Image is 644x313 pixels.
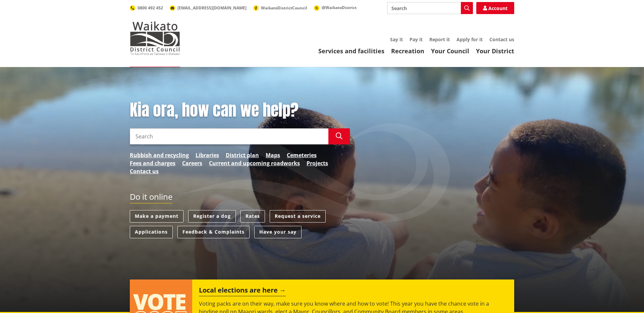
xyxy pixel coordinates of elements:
[410,36,423,43] a: Pay it
[314,5,357,10] a: @WaikatoDistrict
[240,210,265,223] a: Rates
[130,5,163,11] a: 0800 492 452
[390,36,403,43] a: Say it
[270,210,326,223] a: Request a service
[130,128,328,144] input: Search input
[130,101,350,120] h1: Kia ora, how can we help?
[391,47,424,55] a: Recreation
[261,5,307,11] span: WaikatoDistrictCouncil
[387,2,473,14] input: Search input
[254,226,302,238] a: Have your say
[307,159,328,167] a: Projects
[266,151,280,159] a: Maps
[188,210,236,223] a: Register a dog
[476,47,514,55] a: Your District
[429,36,450,43] a: Report it
[287,151,317,159] a: Cemeteries
[138,5,163,11] span: 0800 492 452
[199,286,286,296] h2: Local elections are here
[209,159,300,167] a: Current and upcoming roadworks
[253,5,307,11] a: WaikatoDistrictCouncil
[476,2,514,14] a: Account
[431,47,469,55] a: Your Council
[130,167,159,175] a: Contact us
[322,5,357,10] span: @WaikatoDistrict
[130,226,173,238] a: Applications
[130,210,183,223] a: Make a payment
[177,226,250,238] a: Feedback & Complaints
[226,151,259,159] a: District plan
[130,21,180,55] img: Waikato District Council - Te Kaunihera aa Takiwaa o Waikato
[130,159,175,167] a: Fees and charges
[130,151,189,159] a: Rubbish and recycling
[130,192,172,204] h2: Do it online
[182,159,202,167] a: Careers
[170,5,247,11] a: [EMAIL_ADDRESS][DOMAIN_NAME]
[457,36,483,43] a: Apply for it
[177,5,247,11] span: [EMAIL_ADDRESS][DOMAIN_NAME]
[318,47,384,55] a: Services and facilities
[196,151,219,159] a: Libraries
[489,36,514,43] a: Contact us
